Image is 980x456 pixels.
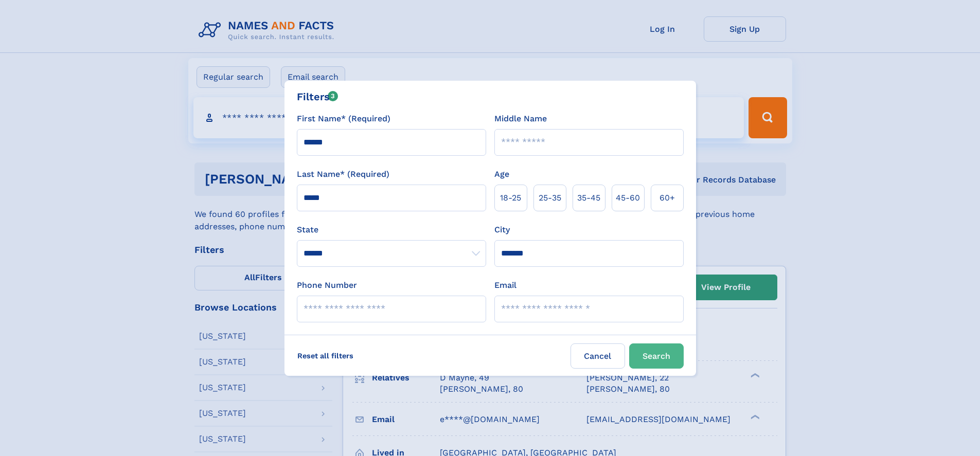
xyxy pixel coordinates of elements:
[297,224,486,236] label: State
[297,279,357,291] label: Phone Number
[494,113,547,125] label: Middle Name
[629,343,684,369] button: Search
[297,168,389,180] label: Last Name* (Required)
[291,343,360,368] label: Reset all filters
[616,192,640,204] span: 45‑60
[297,113,390,125] label: First Name* (Required)
[571,343,625,369] label: Cancel
[660,192,675,204] span: 60+
[494,279,516,291] label: Email
[500,192,521,204] span: 18‑25
[297,89,338,104] div: Filters
[539,192,561,204] span: 25‑35
[494,224,510,236] label: City
[494,168,509,180] label: Age
[577,192,600,204] span: 35‑45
